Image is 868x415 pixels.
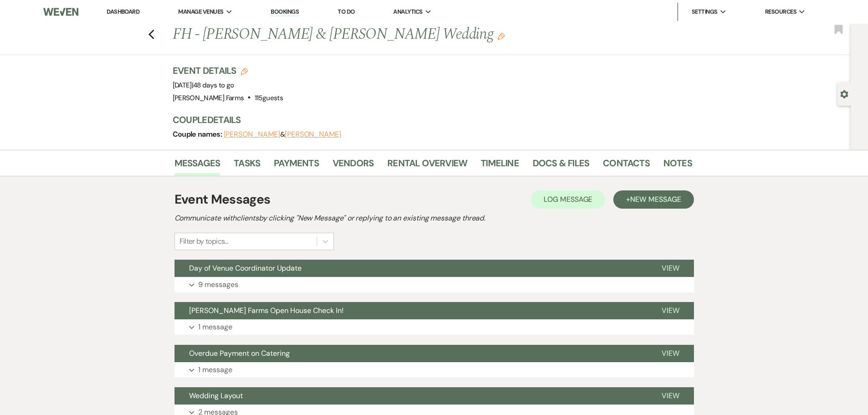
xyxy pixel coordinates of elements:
a: Contacts [603,156,650,176]
span: [PERSON_NAME] Farms [173,93,244,102]
h1: Event Messages [175,190,271,209]
span: Resources [765,7,796,16]
span: View [662,263,679,273]
a: Tasks [234,156,260,176]
a: To Do [338,8,354,15]
span: Settings [692,7,718,16]
span: Couple names: [173,129,224,139]
button: 1 message [175,319,694,335]
button: Wedding Layout [175,387,647,405]
span: Wedding Layout [189,391,243,400]
span: 48 days to go [193,81,234,90]
span: 115 guests [255,93,283,102]
span: Analytics [393,7,422,16]
a: Messages [175,156,221,176]
p: 1 message [198,364,232,376]
span: Manage Venues [178,7,223,16]
h2: Communicate with clients by clicking "New Message" or replying to an existing message thread. [175,213,694,224]
a: Dashboard [107,8,139,15]
button: View [647,260,694,277]
button: Open lead details [840,89,848,98]
button: Log Message [531,190,605,209]
span: Log Message [544,195,592,204]
img: Weven Logo [43,2,78,21]
button: View [647,345,694,362]
a: Payments [274,156,319,176]
a: Timeline [481,156,519,176]
h3: Couple Details [173,113,683,126]
span: View [662,348,679,358]
p: 9 messages [198,279,238,291]
button: 1 message [175,362,694,378]
button: Edit [498,32,505,40]
span: Overdue Payment on Catering [189,348,290,358]
button: 9 messages [175,277,694,292]
button: [PERSON_NAME] [285,131,341,138]
button: Overdue Payment on Catering [175,345,647,362]
span: | [192,81,234,90]
h3: Event Details [173,64,283,77]
h1: FH - [PERSON_NAME] & [PERSON_NAME] Wedding [173,24,581,46]
a: Notes [663,156,692,176]
button: [PERSON_NAME] [224,131,280,138]
a: Rental Overview [387,156,467,176]
span: & [224,130,341,139]
a: Vendors [333,156,374,176]
button: [PERSON_NAME] Farms Open House Check In! [175,302,647,319]
button: +New Message [613,190,693,209]
button: Day of Venue Coordinator Update [175,260,647,277]
span: [PERSON_NAME] Farms Open House Check In! [189,306,344,315]
a: Docs & Files [533,156,589,176]
span: New Message [630,195,681,204]
span: [DATE] [173,81,234,90]
a: Bookings [271,8,299,16]
button: View [647,387,694,405]
span: View [662,391,679,400]
span: View [662,306,679,315]
span: Day of Venue Coordinator Update [189,263,302,273]
p: 1 message [198,321,232,333]
div: Filter by topics... [180,236,228,247]
button: View [647,302,694,319]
